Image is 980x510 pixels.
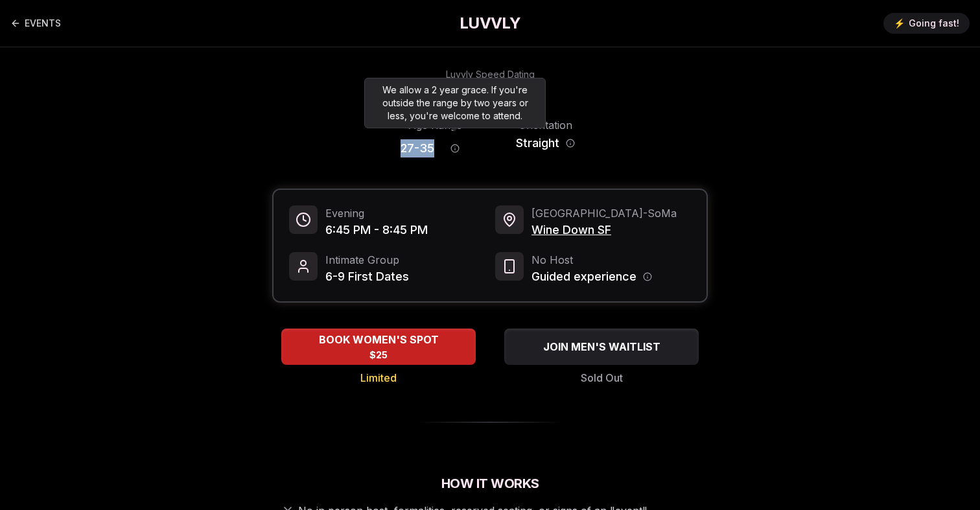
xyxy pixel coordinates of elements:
span: 6-9 First Dates [325,268,409,286]
span: No Host [531,252,652,268]
button: JOIN MEN'S WAITLIST - Sold Out [504,329,699,365]
span: Sold Out [581,370,623,386]
div: We allow a 2 year grace. If you're outside the range by two years or less, you're welcome to attend. [364,78,546,128]
button: Orientation information [566,139,575,148]
button: BOOK WOMEN'S SPOT - Limited [281,329,476,365]
span: Evening [325,205,428,221]
a: LUVVLY [460,13,520,34]
span: Going fast! [909,17,959,30]
span: $25 [369,349,388,362]
a: Back to events [10,10,61,36]
span: JOIN MEN'S WAITLIST [541,339,663,354]
span: ⚡️ [894,17,905,30]
span: [GEOGRAPHIC_DATA] - SoMa [531,205,677,221]
div: Luvvly Speed Dating [446,68,535,81]
span: 6:45 PM - 8:45 PM [325,221,428,239]
span: BOOK WOMEN'S SPOT [316,332,441,347]
span: Guided experience [531,268,636,286]
h2: How It Works [272,474,708,493]
button: Age range information [441,134,469,163]
span: Limited [360,370,397,386]
span: Wine Down SF [531,221,677,239]
button: Host information [643,272,652,281]
span: 27 - 35 [401,139,434,157]
span: Straight [516,134,559,152]
span: Intimate Group [325,252,409,268]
